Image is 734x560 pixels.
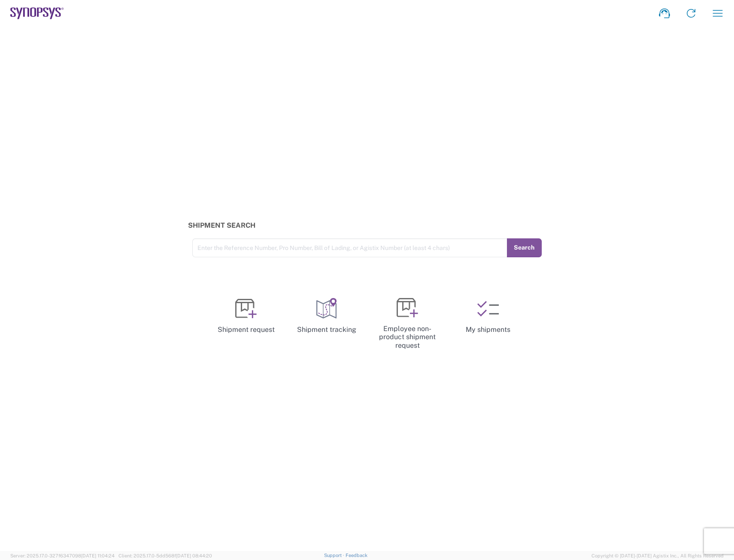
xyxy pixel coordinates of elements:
[507,238,542,257] button: Search
[591,552,724,560] span: Copyright © [DATE]-[DATE] Agistix Inc., All Rights Reserved
[370,290,444,357] a: Employee non-product shipment request
[176,553,212,558] span: [DATE] 08:44:20
[346,553,367,558] a: Feedback
[290,290,364,342] a: Shipment tracking
[81,553,115,558] span: [DATE] 11:04:24
[188,221,546,229] h3: Shipment Search
[118,553,212,558] span: Client: 2025.17.0-5dd568f
[324,553,346,558] a: Support
[10,553,115,558] span: Server: 2025.17.0-327f6347098
[451,290,525,342] a: My shipments
[209,290,283,342] a: Shipment request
